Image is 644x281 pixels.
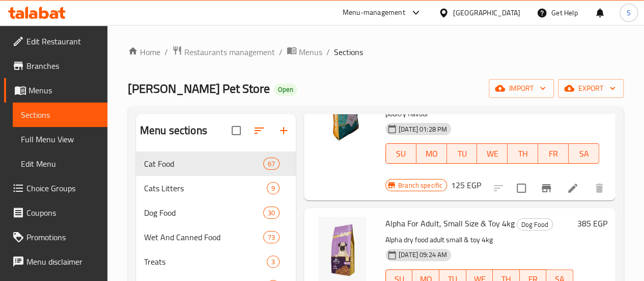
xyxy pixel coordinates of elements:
[542,146,565,161] span: FR
[447,143,478,164] button: TU
[4,54,107,78] a: Branches
[264,159,279,169] span: 67
[271,118,296,143] button: Add section
[287,45,322,59] a: Menus
[451,146,473,161] span: TU
[21,133,99,145] span: Full Menu View
[274,84,297,96] div: Open
[29,84,99,96] span: Menus
[26,231,99,243] span: Promotions
[4,29,107,54] a: Edit Restaurant
[21,158,99,170] span: Edit Menu
[128,45,624,59] nav: breadcrumb
[512,146,534,161] span: TH
[497,82,546,95] span: import
[263,207,279,219] div: items
[144,256,267,268] span: Treats
[343,7,405,19] div: Menu-management
[421,146,443,161] span: MO
[326,46,330,58] li: /
[26,60,99,72] span: Branches
[489,79,554,98] button: import
[453,7,520,18] div: [GEOGRAPHIC_DATA]
[299,46,322,58] span: Menus
[184,46,275,58] span: Restaurants management
[26,207,99,219] span: Coupons
[511,177,532,199] span: Select to update
[334,46,363,58] span: Sections
[13,151,107,176] a: Edit Menu
[26,35,99,47] span: Edit Restaurant
[481,146,503,161] span: WE
[538,143,569,164] button: FR
[534,176,558,200] button: Branch-specific-item
[26,182,99,194] span: Choice Groups
[416,143,447,164] button: MO
[569,143,599,164] button: SA
[395,250,451,260] span: [DATE] 09:24 AM
[390,146,412,161] span: SU
[21,109,99,121] span: Sections
[144,231,263,243] span: Wet And Canned Food
[247,118,271,143] span: Sort sections
[267,256,279,268] div: items
[144,207,263,219] span: Dog Food
[263,158,279,170] div: items
[267,184,279,193] span: 9
[140,123,207,138] h2: Menu sections
[573,146,595,161] span: SA
[4,249,107,274] a: Menu disclaimer
[264,208,279,218] span: 30
[226,120,247,141] span: Select all sections
[558,79,624,98] button: export
[385,143,416,164] button: SU
[508,143,538,164] button: TH
[264,233,279,242] span: 73
[517,219,552,231] span: Dog Food
[267,257,279,267] span: 3
[172,45,275,59] a: Restaurants management
[587,176,611,200] button: delete
[4,200,107,225] a: Coupons
[13,127,107,151] a: Full Menu View
[279,46,283,58] li: /
[567,182,579,194] a: Edit menu item
[136,176,296,200] div: Cats Litters9
[566,82,615,95] span: export
[136,225,296,249] div: Wet And Canned Food73
[394,181,446,190] span: Branch specific
[128,46,160,58] a: Home
[26,256,99,268] span: Menu disclaimer
[451,178,481,192] h6: 125 EGP
[263,231,279,243] div: items
[136,151,296,176] div: Cat Food67
[128,77,270,100] span: [PERSON_NAME] Pet Store
[136,200,296,225] div: Dog Food30
[164,46,168,58] li: /
[136,249,296,274] div: Treats3
[4,176,107,200] a: Choice Groups
[4,225,107,249] a: Promotions
[144,182,267,194] span: Cats Litters
[274,85,297,94] span: Open
[13,103,107,127] a: Sections
[144,158,263,170] span: Cat Food
[627,7,631,18] span: S
[395,124,451,134] span: [DATE] 01:28 PM
[385,216,515,231] span: Alpha For Adult, Small Size & Toy 4kg
[4,78,107,103] a: Menus
[267,182,279,194] div: items
[577,216,607,231] h6: 385 EGP
[477,143,508,164] button: WE
[517,218,553,231] div: Dog Food
[385,234,573,246] p: Alpha dry food adult small & toy 4kg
